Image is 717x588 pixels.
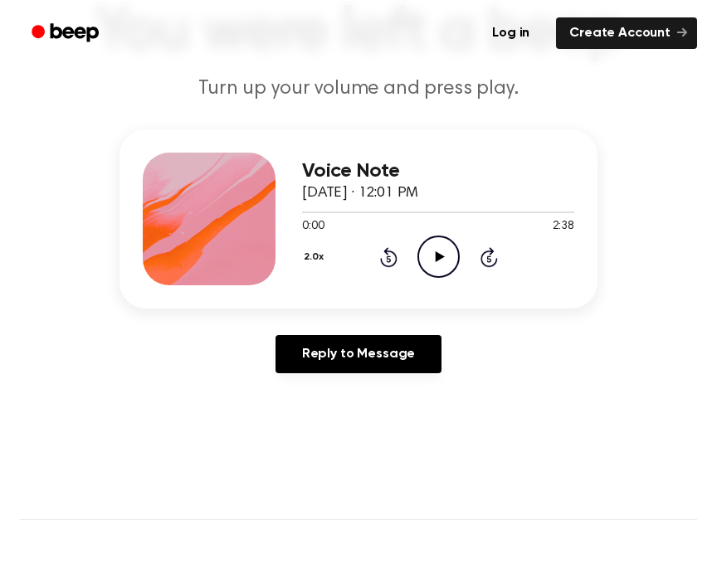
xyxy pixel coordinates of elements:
[20,17,114,50] a: Beep
[476,14,546,52] a: Log in
[40,75,677,103] p: Turn up your volume and press play.
[302,160,574,182] h3: Voice Note
[553,218,574,236] span: 2:38
[302,243,329,271] button: 2.0x
[302,218,324,236] span: 0:00
[276,335,441,373] a: Reply to Message
[302,186,418,201] span: [DATE] · 12:01 PM
[556,17,697,49] a: Create Account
